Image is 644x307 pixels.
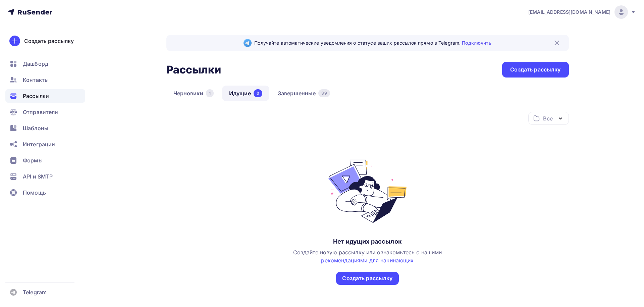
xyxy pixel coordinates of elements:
[23,76,49,84] span: Контакты
[23,189,46,197] span: Помощь
[23,140,55,148] span: Интеграции
[528,5,636,19] a: [EMAIL_ADDRESS][DOMAIN_NAME]
[5,73,85,87] a: Контакты
[166,63,221,76] h2: Рассылки
[222,86,269,101] a: Идущие0
[254,40,491,46] span: Получайте автоматические уведомления о статусе ваших рассылок прямо в Telegram.
[24,37,74,45] div: Создать рассылку
[5,121,85,135] a: Шаблоны
[23,172,53,181] span: API и SMTP
[23,124,48,132] span: Шаблоны
[318,89,330,97] div: 39
[23,60,48,68] span: Дашборд
[462,40,491,46] a: Подключить
[254,89,262,97] div: 0
[5,105,85,119] a: Отправители
[23,156,43,164] span: Формы
[321,257,414,264] a: рекомендациями для начинающих
[166,86,221,101] a: Черновики1
[5,89,85,103] a: Рассылки
[333,238,402,246] div: Нет идущих рассылок
[543,114,552,122] div: Все
[244,39,252,47] img: Telegram
[342,274,392,282] div: Создать рассылку
[23,288,47,296] span: Telegram
[510,66,560,73] div: Создать рассылку
[528,9,610,15] span: [EMAIL_ADDRESS][DOMAIN_NAME]
[5,57,85,70] a: Дашборд
[23,108,58,116] span: Отправители
[23,92,49,100] span: Рассылки
[293,249,442,264] span: Создайте новую рассылку или ознакомьтесь с нашими
[271,86,337,101] a: Завершенные39
[206,89,214,97] div: 1
[5,154,85,167] a: Формы
[528,112,569,125] button: Все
